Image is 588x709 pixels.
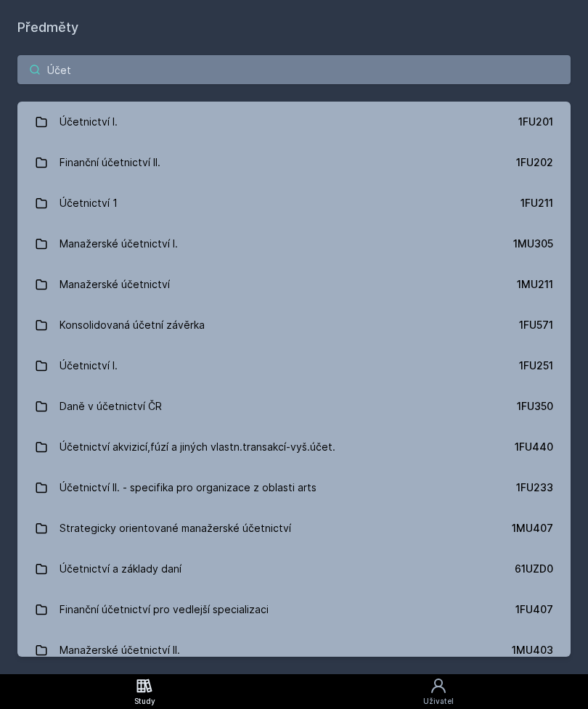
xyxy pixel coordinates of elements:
div: 1FU251 [519,358,553,373]
div: 1FU233 [516,480,553,495]
div: 1MU211 [517,277,553,292]
div: Study [134,696,155,707]
a: Účetnictví II. - specifika pro organizace z oblasti arts 1FU233 [17,467,571,508]
div: 1MU403 [512,643,553,657]
div: 1MU305 [513,237,553,251]
h1: Předměty [17,17,571,38]
div: 61UZD0 [515,562,553,576]
div: Finanční účetnictví pro vedlejší specializaci [60,595,269,624]
div: Finanční účetnictví II. [60,148,160,177]
div: 1FU202 [516,155,553,170]
div: 1FU407 [515,602,553,617]
div: Účetnictví akvizicí,fúzí a jiných vlastn.transakcí-vyš.účet. [60,433,335,462]
div: 1FU350 [517,399,553,414]
a: Účetnictví a základy daní 61UZD0 [17,549,571,589]
div: Účetnictví II. - specifika pro organizace z oblasti arts [60,473,317,502]
div: 1FU211 [520,196,553,210]
div: Daně v účetnictví ČR [60,392,162,421]
a: Finanční účetnictví II. 1FU202 [17,142,571,183]
div: 1MU407 [512,521,553,536]
input: Název nebo ident předmětu… [17,55,571,84]
div: Strategicky orientované manažerské účetnictví [60,514,291,543]
a: Manažerské účetnictví 1MU211 [17,264,571,305]
div: Účetnictví I. [60,351,118,380]
a: Účetnictví I. 1FU201 [17,102,571,142]
div: Manažerské účetnictví [60,270,170,299]
a: Strategicky orientované manažerské účetnictví 1MU407 [17,508,571,549]
div: 1FU440 [515,440,553,454]
a: Účetnictví akvizicí,fúzí a jiných vlastn.transakcí-vyš.účet. 1FU440 [17,427,571,467]
a: Manažerské účetnictví II. 1MU403 [17,630,571,671]
a: Daně v účetnictví ČR 1FU350 [17,386,571,427]
div: Konsolidovaná účetní závěrka [60,311,205,340]
div: 1FU571 [519,318,553,332]
div: Manažerské účetnictví I. [60,229,178,258]
a: Finanční účetnictví pro vedlejší specializaci 1FU407 [17,589,571,630]
a: Účetnictví 1 1FU211 [17,183,571,224]
a: Konsolidovaná účetní závěrka 1FU571 [17,305,571,345]
div: Účetnictví 1 [60,189,118,218]
a: Manažerské účetnictví I. 1MU305 [17,224,571,264]
div: 1FU201 [518,115,553,129]
div: Uživatel [423,696,454,707]
a: Účetnictví I. 1FU251 [17,345,571,386]
div: Manažerské účetnictví II. [60,636,180,665]
div: Účetnictví a základy daní [60,554,181,583]
div: Účetnictví I. [60,107,118,136]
